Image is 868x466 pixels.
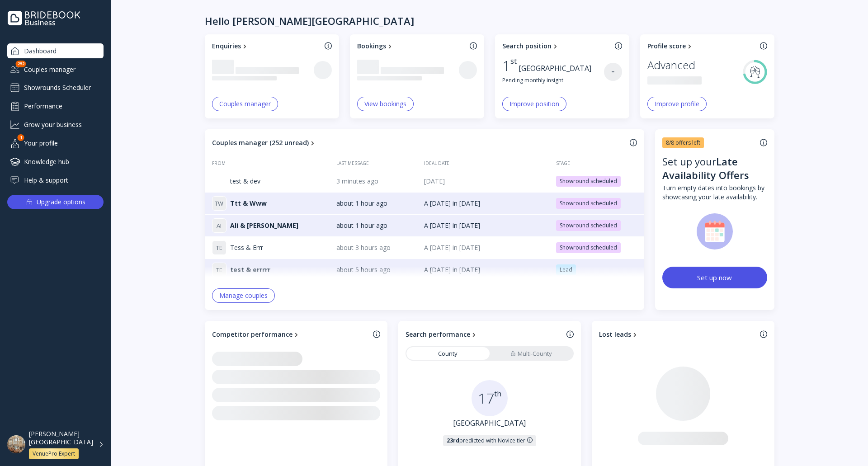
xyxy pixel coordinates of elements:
[560,200,617,207] div: Showround scheduled
[453,418,526,428] a: [GEOGRAPHIC_DATA]
[560,266,572,273] div: Lead
[424,243,549,252] div: A [DATE] in [DATE]
[212,218,226,233] div: A I
[7,136,104,151] a: Your profile1
[599,330,756,339] a: Lost leads
[406,330,563,339] a: Search performance
[509,100,559,108] div: Improve position
[424,177,549,186] div: [DATE]
[336,221,417,230] div: about 1 hour ago
[7,154,104,169] a: Knowledge hub
[212,240,226,255] div: T E
[212,97,278,111] button: Couples manager
[37,196,85,208] div: Upgrade options
[212,263,226,277] div: T E
[7,43,104,58] a: Dashboard
[647,42,756,51] a: Profile score
[560,222,617,229] div: Showround scheduled
[357,97,414,111] button: View bookings
[16,61,26,67] div: 252
[219,100,271,108] div: Couples manager
[519,63,597,74] div: [GEOGRAPHIC_DATA]
[7,62,104,77] a: Couples manager252
[697,273,732,282] div: Set up now
[599,330,631,339] div: Lost leads
[424,160,556,166] div: Ideal date
[502,42,611,51] a: Search position
[212,288,275,303] button: Manage couples
[502,97,566,111] button: Improve position
[7,173,104,188] a: Help & support
[230,265,270,274] span: test & errrrr
[212,196,226,211] div: T W
[18,134,24,141] div: 1
[336,160,424,166] div: Last message
[502,42,552,51] div: Search position
[406,347,490,360] a: County
[478,388,501,409] div: 17
[357,42,386,51] div: Bookings
[7,62,104,77] div: Couples manager
[212,42,241,51] div: Enquiries
[336,177,417,186] div: 3 minutes ago
[7,117,104,132] a: Grow your business
[453,418,526,428] div: [GEOGRAPHIC_DATA]
[357,42,466,51] a: Bookings
[230,199,267,208] span: Ttt & Www
[647,42,686,51] div: Profile score
[219,292,268,299] div: Manage couples
[205,160,337,166] div: From
[447,437,525,444] div: predicted with Novice tier
[502,57,517,74] div: 1
[33,450,75,457] div: VenuePro Expert
[662,267,767,288] button: Set up now
[230,221,298,230] span: Ali & [PERSON_NAME]
[662,184,767,202] div: Turn empty dates into bookings by showcasing your late availability.
[406,330,470,339] div: Search performance
[560,244,617,251] div: Showround scheduled
[655,100,699,108] div: Improve profile
[212,42,321,51] a: Enquiries
[424,265,549,274] div: A [DATE] in [DATE]
[336,199,417,208] div: about 1 hour ago
[212,330,369,339] a: Competitor performance
[556,160,644,166] div: Stage
[336,265,417,274] div: about 5 hours ago
[212,138,626,147] a: Couples manager (252 unread)
[447,437,459,444] strong: 23rd
[647,56,695,74] div: Advanced
[647,97,707,111] button: Improve profile
[502,76,604,84] div: Pending monthly insight
[336,243,417,252] div: about 3 hours ago
[510,349,552,358] div: Multi-County
[364,100,406,108] div: View bookings
[29,430,93,446] div: [PERSON_NAME][GEOGRAPHIC_DATA]
[7,195,104,209] button: Upgrade options
[662,155,767,184] div: Set up your
[212,138,309,147] div: Couples manager (252 unread)
[424,199,549,208] div: A [DATE] in [DATE]
[662,155,749,182] div: Late Availability Offers
[205,14,414,27] div: Hello [PERSON_NAME][GEOGRAPHIC_DATA]
[7,99,104,113] a: Performance
[560,178,617,185] div: Showround scheduled
[230,177,260,186] span: test & dev
[7,136,104,151] div: Your profile
[7,80,104,95] a: Showrounds Scheduler
[7,435,25,453] img: dpr=1,fit=cover,g=face,w=48,h=48
[230,243,263,252] span: Tess & Errr
[424,221,549,230] div: A [DATE] in [DATE]
[666,139,700,146] div: 8/8 offers left
[212,330,292,339] div: Competitor performance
